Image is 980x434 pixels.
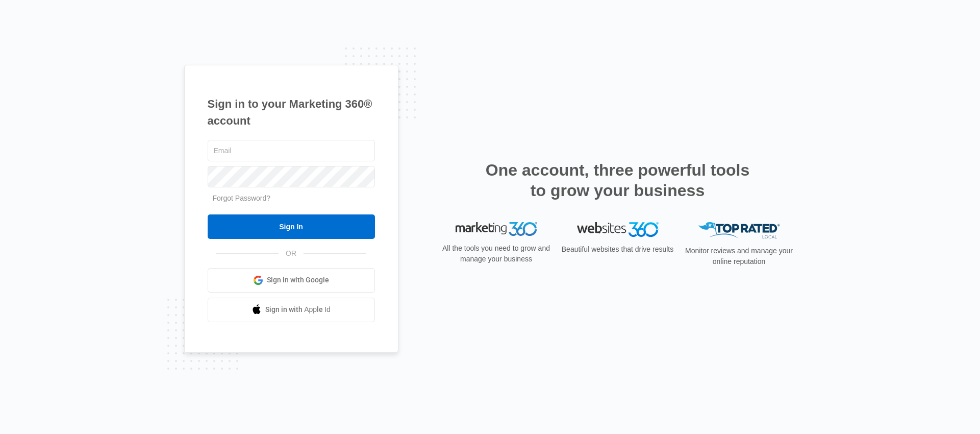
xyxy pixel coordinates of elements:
[682,246,796,267] p: Monitor reviews and manage your online reputation
[208,298,375,322] a: Sign in with Apple Id
[698,222,780,239] img: Top Rated Local
[439,243,554,264] p: All the tools you need to grow and manage your business
[279,248,304,259] span: OR
[267,275,329,285] span: Sign in with Google
[208,140,375,161] input: Email
[208,268,375,293] a: Sign in with Google
[208,214,375,239] input: Sign In
[208,95,375,129] h1: Sign in to your Marketing 360® account
[265,304,331,315] span: Sign in with Apple Id
[456,222,537,236] img: Marketing 360
[213,194,271,202] a: Forgot Password?
[561,244,675,255] p: Beautiful websites that drive results
[577,222,659,237] img: Websites 360
[483,160,753,201] h2: One account, three powerful tools to grow your business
